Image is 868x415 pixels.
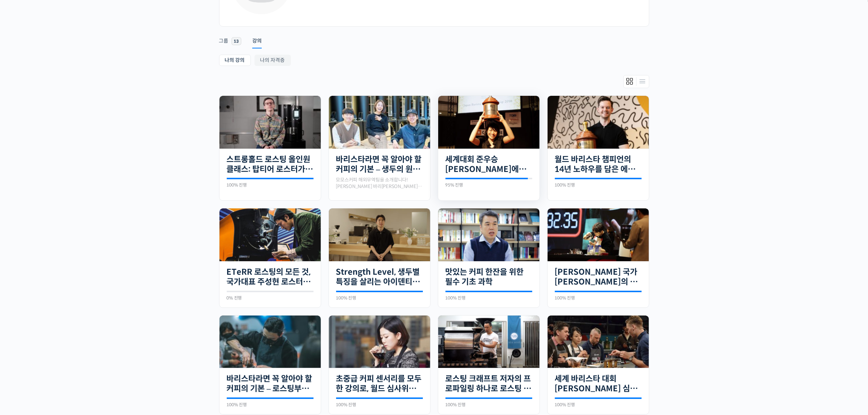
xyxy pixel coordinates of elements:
a: 바리스타라면 꼭 알아야 할 커피의 기본 – 생두의 원산지별 특징부터 구입, 품질 관리까지 [336,154,423,175]
div: 모모스커피 해외무역팀을 소개합니다! [PERSON_NAME] 바리[PERSON_NAME]는 2019년 [GEOGRAPHIC_DATA]에서 열린 World Barista Cha... [336,177,423,189]
div: Members directory secondary navigation [623,75,649,88]
nav: Sub Menu [219,55,649,68]
a: 세계대회 준우승 [PERSON_NAME]에게 배우는 에스프레소, 기초부터 응용까지 [445,154,532,175]
a: Strength Level, 생두별 특징을 살리는 아이덴티티 커피랩 [PERSON_NAME] [PERSON_NAME]의 로스팅 클래스 [336,267,423,287]
span: 설정 [113,242,121,248]
div: 100% 진행 [445,403,532,407]
a: 초중급 커피 센서리를 모두 한 강의로, 월드 심사위원의 센서리 클래스 [336,374,423,394]
a: 나의 강의 [219,55,251,66]
a: 로스팅 크래프트 저자의 프로파일링 하나로 로스팅 마스터하기 [445,374,532,394]
a: 세계 바리스타 대회 [PERSON_NAME] 심사위원의 커피 센서리 스킬 기초 [555,374,642,394]
span: 13 [231,37,241,45]
div: 그룹 [219,38,229,48]
div: 95% 진행 [445,183,532,187]
a: 강의 [252,28,262,47]
a: [PERSON_NAME] 국가[PERSON_NAME]의 14년 노하우를 모두 담은 라떼아트 클래스 [555,267,642,287]
a: 바리스타라면 꼭 알아야 할 커피의 기본 – 로스팅부터 에스프레소까지 [227,374,314,394]
a: 그룹 13 [219,28,241,47]
a: 설정 [94,231,140,249]
nav: Primary menu [219,28,649,47]
div: 100% 진행 [336,296,423,300]
div: 0% 진행 [227,296,314,300]
div: 100% 진행 [445,296,532,300]
a: ETeRR 로스팅의 모든 것, 국가대표 주성현 로스터의 심화 클래스 [227,267,314,287]
a: 나의 자격증 [254,55,291,66]
a: 맛있는 커피 한잔을 위한 필수 기초 과학 [445,267,532,287]
div: 강의 [252,38,262,48]
div: 100% 진행 [336,403,423,407]
span: 대화 [67,242,75,248]
a: 월드 바리스타 챔피언의 14년 노하우를 담은 에스프레소 클래스 [555,154,642,175]
a: 스트롱홀드 로스팅 올인원 클래스: 탑티어 로스터가 알려주는 스트롱홀드 A to Z 가이드 [227,154,314,175]
div: 100% 진행 [555,403,642,407]
div: 100% 진행 [555,296,642,300]
a: 대화 [48,231,94,249]
div: 100% 진행 [555,183,642,187]
a: 홈 [2,231,48,249]
div: 100% 진행 [227,183,314,187]
div: 100% 진행 [227,403,314,407]
span: 홈 [23,242,27,248]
